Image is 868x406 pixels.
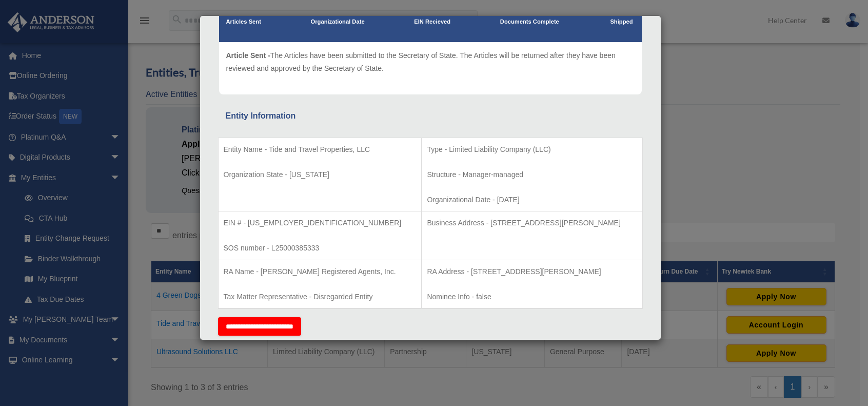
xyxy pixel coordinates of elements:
p: RA Address - [STREET_ADDRESS][PERSON_NAME] [427,265,637,278]
p: The Articles have been submitted to the Secretary of State. The Articles will be returned after t... [226,49,635,74]
p: Tax Matter Representative - Disregarded Entity [224,291,417,303]
p: Organization State - [US_STATE] [224,168,417,181]
div: Entity Information [226,109,635,123]
p: Structure - Manager-managed [427,168,637,181]
p: Business Address - [STREET_ADDRESS][PERSON_NAME] [427,217,637,229]
p: Organizational Date - [DATE] [427,194,637,206]
p: Shipped [608,17,634,27]
p: EIN # - [US_EMPLOYER_IDENTIFICATION_NUMBER] [224,217,417,229]
p: SOS number - L25000385333 [224,242,417,255]
span: Article Sent - [226,51,270,60]
p: EIN Recieved [414,17,450,27]
p: Entity Name - Tide and Travel Properties, LLC [224,143,417,156]
p: RA Name - [PERSON_NAME] Registered Agents, Inc. [224,265,417,278]
p: Nominee Info - false [427,291,637,303]
p: Articles Sent [226,17,261,27]
p: Type - Limited Liability Company (LLC) [427,143,637,156]
p: Organizational Date [311,17,365,27]
p: Documents Complete [500,17,559,27]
